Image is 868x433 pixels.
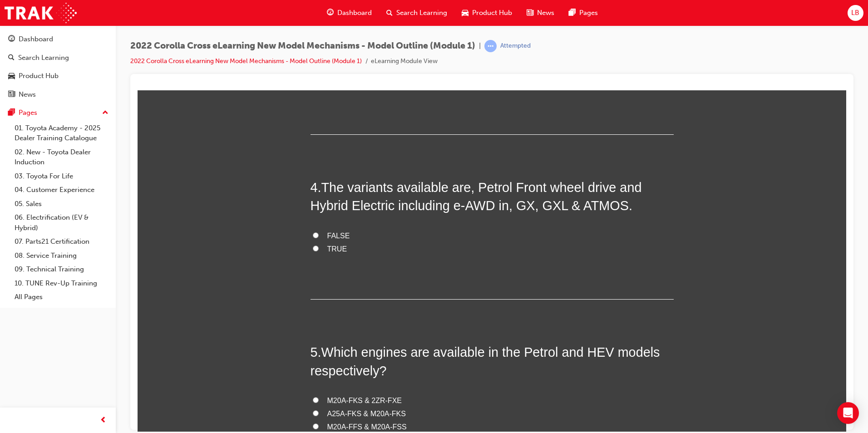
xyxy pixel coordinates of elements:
a: guage-iconDashboard [320,4,379,22]
span: LB [851,8,859,18]
a: 01. Toyota Academy - 2025 Dealer Training Catalogue [11,121,112,145]
a: 04. Customer Experience [11,183,112,197]
a: news-iconNews [519,4,562,22]
span: The variants available are, Petrol Front wheel drive and Hybrid Electric including e-AWD in, GX, ... [173,90,504,123]
span: | [479,41,481,51]
span: Search Learning [396,8,447,18]
a: Search Learning [4,49,112,66]
span: A25A-FKS & M20A-FKS [190,320,268,327]
span: News [537,8,554,18]
li: eLearning Module View [371,56,438,67]
a: Dashboard [4,31,112,48]
span: Which engines are available in the Petrol and HEV models respectively? [173,255,523,287]
a: 2022 Corolla Cross eLearning New Model Mechanisms - Model Outline (Module 1) [130,57,362,65]
span: news-icon [527,7,533,19]
input: M20A-FKS & 2ZR-FXE [175,307,181,313]
span: up-icon [102,107,108,119]
span: pages-icon [8,109,15,117]
img: Trak [5,3,77,23]
a: Product Hub [4,68,112,84]
span: news-icon [8,91,15,99]
a: car-iconProduct Hub [454,4,519,22]
a: pages-iconPages [562,4,605,22]
span: search-icon [8,54,15,62]
span: guage-icon [8,35,15,44]
span: 2022 Corolla Cross eLearning New Model Mechanisms - Model Outline (Module 1) [130,41,475,51]
div: Open Intercom Messenger [837,402,859,424]
h2: 5 . [173,253,536,290]
span: guage-icon [327,7,334,19]
span: Pages [579,8,598,18]
a: 05. Sales [11,197,112,211]
div: Pages [19,108,37,118]
span: TRUE [190,155,210,162]
a: 10. TUNE Rev-Up Training [11,276,112,290]
button: LB [848,5,863,21]
span: car-icon [8,72,15,80]
span: M20A-FKS & 2ZR-FXE [190,306,264,314]
div: Attempted [500,42,531,50]
span: learningRecordVerb_ATTEMPT-icon [484,40,497,52]
span: FALSE [190,142,212,149]
a: 07. Parts21 Certification [11,235,112,249]
a: 03. Toyota For Life [11,169,112,183]
span: M20A-FFS & M20A-FSS [190,333,269,340]
input: FALSE [175,142,181,148]
button: Pages [4,104,112,121]
a: 09. Technical Training [11,262,112,276]
span: pages-icon [569,7,576,19]
button: DashboardSearch LearningProduct HubNews [4,29,112,104]
input: TRUE [175,155,181,161]
a: 08. Service Training [11,249,112,263]
span: Dashboard [337,8,372,18]
a: All Pages [11,290,112,304]
div: News [19,89,36,100]
span: search-icon [386,7,393,19]
h2: 4 . [173,88,536,125]
div: Search Learning [18,53,69,63]
a: 02. New - Toyota Dealer Induction [11,145,112,169]
span: car-icon [462,7,469,19]
a: 06. Electrification (EV & Hybrid) [11,211,112,235]
input: A25A-FKS & M20A-FKS [175,320,181,326]
div: Dashboard [19,34,53,44]
span: prev-icon [100,415,107,426]
a: search-iconSearch Learning [379,4,454,22]
a: News [4,86,112,103]
span: Product Hub [472,8,512,18]
input: M20A-FFS & M20A-FSS [175,333,181,339]
div: Product Hub [19,71,59,81]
